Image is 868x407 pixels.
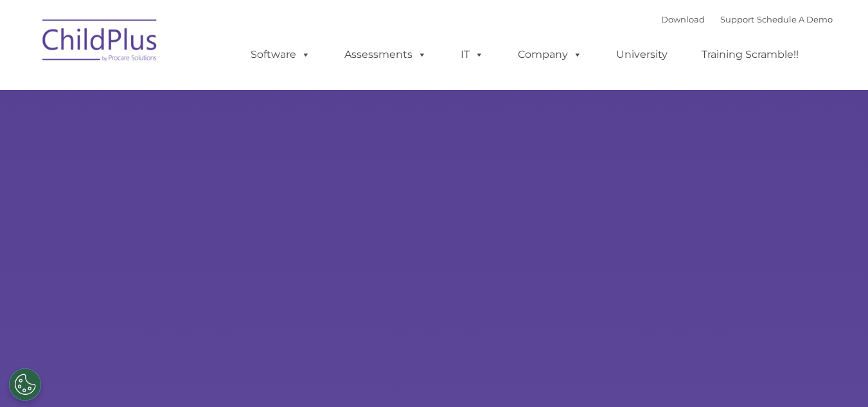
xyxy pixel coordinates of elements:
a: University [603,42,680,68]
a: Training Scramble!! [689,42,811,68]
a: Schedule A Demo [757,14,833,24]
a: Download [661,14,705,24]
button: Cookies Settings [9,368,41,401]
a: Support [720,14,754,24]
a: IT [448,42,497,68]
img: ChildPlus by Procare Solutions [36,10,164,75]
a: Software [238,42,323,68]
a: Assessments [332,42,439,68]
font: | [661,14,833,24]
a: Company [505,42,595,68]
